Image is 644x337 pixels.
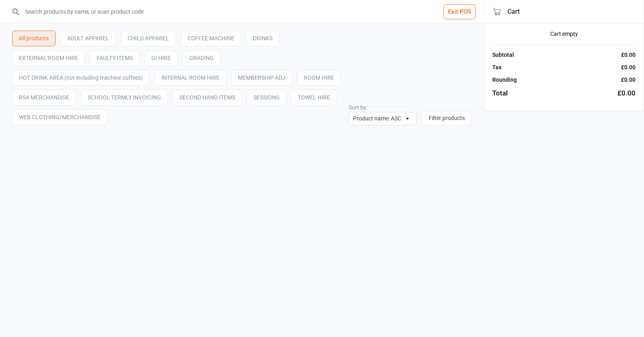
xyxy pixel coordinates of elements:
[291,90,337,105] div: TOWEL HIRE
[12,90,76,105] div: RSA MERCHANDISE
[12,31,56,46] div: All products
[182,50,221,66] div: GRADING
[621,76,636,84] div: £0.00
[81,90,168,105] div: SCHOOL TERMLY INVOICING
[144,50,178,66] div: GI HIRE
[155,70,226,86] div: INTERNAL ROOM HIRE
[492,63,502,72] div: Tax
[12,70,150,86] div: HOT DRINK AREA (not including machine coffees)
[181,31,241,46] div: COFFEE MACHINE
[617,88,636,99] div: £0.00
[492,88,508,99] div: Total
[247,90,286,105] div: SESSIONS
[492,76,517,84] div: Rounding
[90,50,140,66] div: FAULTY ITEMS
[173,90,242,105] div: SECOND HAND ITEMS
[349,104,367,111] label: Sort by:
[422,111,472,125] button: Filter products
[492,51,514,59] div: Subtotal
[621,51,636,59] div: £0.00
[492,30,636,38] div: Cart empty
[12,110,107,125] div: WEB CLOTHING/MERCHANDISE
[12,50,85,66] div: EXTERNAL ROOM HIRE
[297,70,341,86] div: ROOM HIRE
[246,31,279,46] div: DRINKS
[444,4,476,19] button: Exit POS
[621,63,636,72] div: £0.00
[121,31,176,46] div: CHILD APPAREL
[231,70,292,86] div: MEMBERSHIP ADJ
[60,31,116,46] div: ADULT APPAREL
